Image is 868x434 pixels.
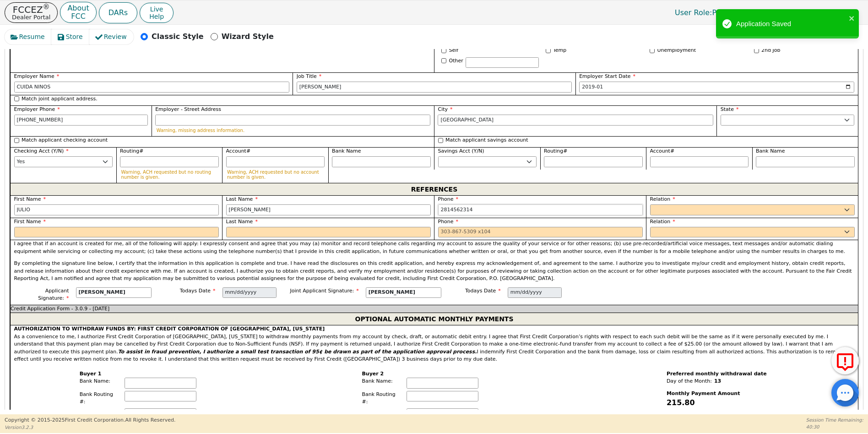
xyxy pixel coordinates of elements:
[67,5,89,12] p: About
[38,288,69,302] span: Applicant Signature:
[89,29,134,44] button: Review
[849,13,855,23] button: close
[5,29,52,44] button: Resume
[553,47,566,55] label: Temp
[140,3,174,23] button: LiveHelp
[80,370,219,378] span: Buyer 1
[14,106,60,112] span: Employer Phone
[650,219,675,225] span: Relation
[544,148,567,154] span: Routing#
[355,313,513,325] span: OPTIONAL AUTOMATIC MONTHLY PAYMENTS
[66,32,83,42] span: Store
[227,170,324,180] p: Warning, ACH requested but no account number is given.
[667,371,767,377] span: Preferred monthly withdrawal date
[118,349,477,355] i: To assist in fraud prevention, I authorize a small test transaction of 95¢ be drawn as part of th...
[99,2,137,23] button: DARs
[667,378,767,385] p: Day of the Month:
[14,148,69,154] span: Checking Acct (Y/N)
[761,47,780,55] label: 2nd Job
[546,48,551,53] input: Y/N
[67,13,89,20] p: FCC
[14,326,850,362] span: As a convenience to me, I authorize First Credit Corporation of [GEOGRAPHIC_DATA], [US_STATE] to ...
[756,148,785,154] span: Bank Name
[121,170,218,180] p: Warning, ACH requested but no routing number is given.
[438,196,459,202] span: Phone
[43,3,50,11] sup: ®
[290,288,359,294] span: Joint Applicant Signature:
[152,31,204,42] p: Classic Style
[667,390,767,398] p: Monthly Payment Amount
[579,73,635,79] span: Employer Start Date
[120,148,143,154] span: Routing#
[80,409,108,415] span: Account #:
[5,2,58,23] button: FCCEZ®Dealer Portal
[14,115,148,126] input: 303-867-5309 x104
[650,148,675,154] span: Account#
[14,326,325,332] strong: AUTHORIZATION TO WITHDRAW FUNDS BY: FIRST CREDIT CORPORATION OF [GEOGRAPHIC_DATA], [US_STATE]
[721,106,739,112] span: State
[438,204,643,215] input: 303-867-5309 x104
[149,13,164,20] span: Help
[831,347,859,374] button: Report Error to FCC
[157,128,429,133] p: Warning, missing address information.
[14,260,855,283] p: By completing the signature line below, I certify that the information in this application is com...
[12,14,50,20] p: Dealer Portal
[125,417,175,423] span: All Rights Reserved.
[441,48,446,53] input: Y/N
[22,95,98,103] label: Match joint applicant address.
[411,183,457,195] span: REFERENCES
[297,73,322,79] span: Job Title
[449,47,459,55] label: Self
[736,19,846,29] div: Application Saved
[80,378,110,384] span: Bank Name:
[226,196,258,202] span: Last Name
[445,137,528,144] label: Match applicant savings account
[438,148,484,154] span: Savings Acct (Y/N)
[332,148,361,154] span: Bank Name
[155,106,221,112] span: Employer - Street Address
[149,5,164,13] span: Live
[714,378,721,384] span: 13
[579,82,854,93] input: YYYY-MM-DD
[754,48,759,53] input: Y/N
[362,378,392,384] span: Bank Name:
[465,288,501,294] span: Todays Date
[449,57,463,65] label: Other
[438,106,452,112] span: City
[222,31,274,42] p: Wizard Style
[51,29,90,44] button: Store
[667,398,695,407] span: 215.80
[752,5,863,20] button: 4248A:[PERSON_NAME]
[10,305,858,313] div: Credit Application Form - 3.0.9 - [DATE]
[22,137,108,144] label: Match applicant checking account
[180,288,216,294] span: Todays Date
[76,287,152,298] input: first last
[650,196,675,202] span: Relation
[60,2,96,23] button: AboutFCC
[806,423,863,430] p: 40:30
[5,424,175,431] p: Version 3.2.3
[438,227,643,238] input: 303-867-5309 x104
[650,48,655,53] input: Y/N
[675,8,712,17] span: User Role :
[657,47,696,55] label: Unemployment
[5,417,175,424] p: Copyright © 2015- 2025 First Credit Corporation.
[362,370,501,378] span: Buyer 2
[80,391,113,405] span: Bank Routing #:
[19,32,45,42] span: Resume
[362,391,395,405] span: Bank Routing #:
[14,240,855,255] p: I agree that if an account is created for me, all of the following will apply: I expressly consen...
[226,219,258,225] span: Last Name
[14,219,46,225] span: First Name
[12,5,50,14] p: FCCEZ
[362,409,390,415] span: Account #:
[14,73,60,79] span: Employer Name
[666,4,749,22] a: User Role:Primary
[226,148,251,154] span: Account#
[666,4,749,22] p: Primary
